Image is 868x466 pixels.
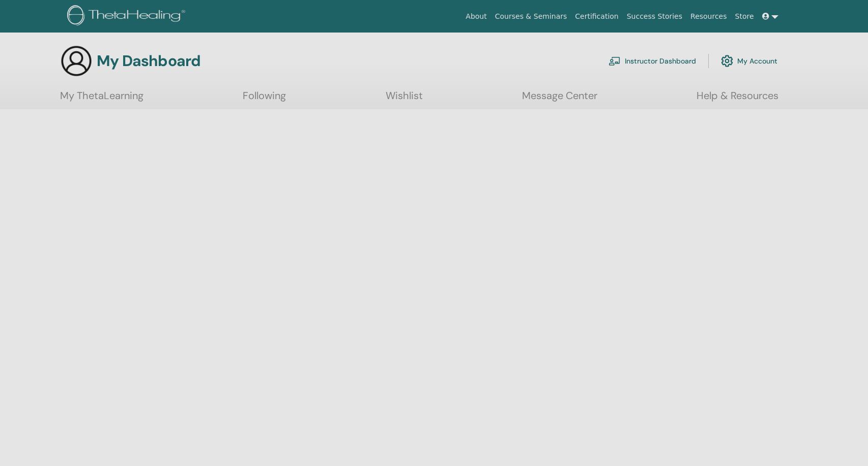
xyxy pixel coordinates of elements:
a: Following [243,89,286,109]
a: Wishlist [386,89,423,109]
a: Courses & Seminars [491,7,571,26]
h3: My Dashboard [97,52,200,70]
a: Success Stories [623,7,686,26]
img: cog.svg [721,52,733,70]
a: Resources [686,7,731,26]
a: Help & Resources [697,89,778,109]
a: Certification [571,7,622,26]
a: My ThetaLearning [60,89,143,109]
img: logo.png [67,5,189,28]
a: About [461,7,490,26]
a: My Account [721,50,777,72]
a: Instructor Dashboard [609,50,696,72]
img: generic-user-icon.jpg [60,45,93,77]
a: Message Center [522,89,597,109]
img: chalkboard-teacher.svg [609,56,621,66]
a: Store [731,7,758,26]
